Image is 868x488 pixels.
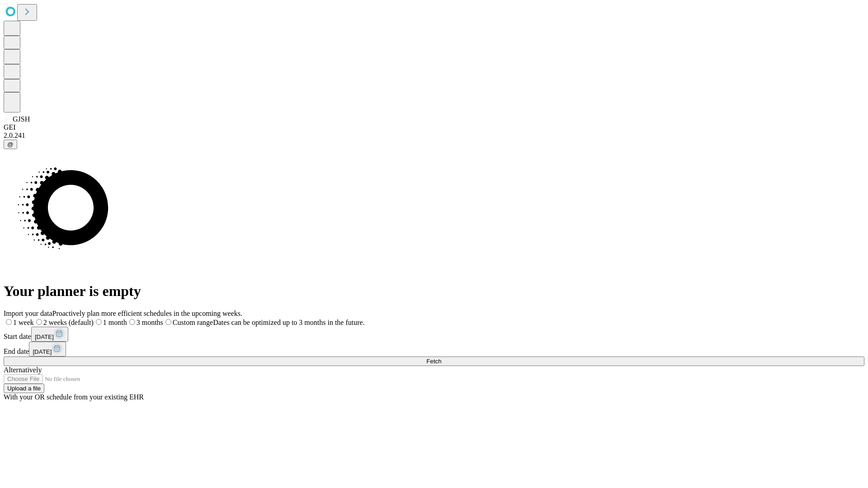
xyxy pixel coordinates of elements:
span: @ [7,141,14,148]
input: 2 weeks (default) [36,319,42,325]
span: 1 week [13,319,34,326]
span: 1 month [103,319,127,326]
span: Custom range [173,319,213,326]
input: 1 week [6,319,12,325]
input: 1 month [96,319,102,325]
button: [DATE] [31,327,68,342]
span: Alternatively [4,366,42,374]
h1: Your planner is empty [4,283,864,300]
span: 2 weeks (default) [43,319,94,326]
span: [DATE] [35,333,54,340]
button: Fetch [4,357,864,366]
span: Import your data [4,310,52,317]
div: Start date [4,327,864,342]
span: [DATE] [33,348,52,355]
div: End date [4,342,864,357]
button: Upload a file [4,384,44,393]
div: GEI [4,123,864,131]
input: 3 months [129,319,135,325]
div: 2.0.241 [4,131,864,140]
button: [DATE] [29,342,66,357]
input: Custom rangeDates can be optimized up to 3 months in the future. [165,319,171,325]
span: GJSH [13,115,30,123]
button: @ [4,140,17,149]
span: 3 months [137,319,163,326]
span: Proactively plan more efficient schedules in the upcoming weeks. [52,310,242,317]
span: Dates can be optimized up to 3 months in the future. [213,319,364,326]
span: Fetch [426,358,441,365]
span: With your OR schedule from your existing EHR [4,393,144,401]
